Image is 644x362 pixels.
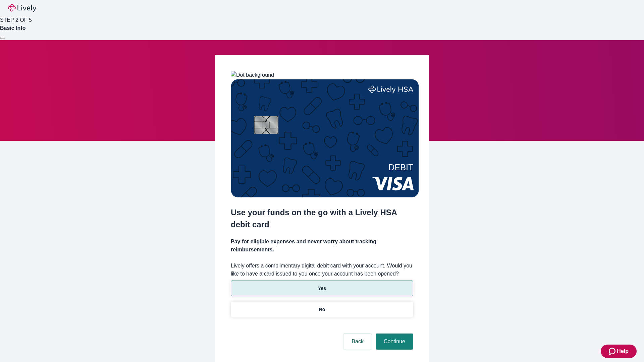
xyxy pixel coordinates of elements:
[231,79,419,197] img: Debit card
[601,345,637,358] button: Zendesk support iconHelp
[318,285,326,292] p: Yes
[376,334,413,350] button: Continue
[617,347,629,355] span: Help
[609,347,617,355] svg: Zendesk support icon
[231,281,413,296] button: Yes
[231,71,274,79] img: Dot background
[343,334,372,350] button: Back
[319,306,325,313] p: No
[231,302,413,317] button: No
[8,4,36,12] img: Lively
[231,206,413,231] h2: Use your funds on the go with a Lively HSA debit card
[231,238,413,254] h4: Pay for eligible expenses and never worry about tracking reimbursements.
[231,262,413,278] label: Lively offers a complimentary digital debit card with your account. Would you like to have a card...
